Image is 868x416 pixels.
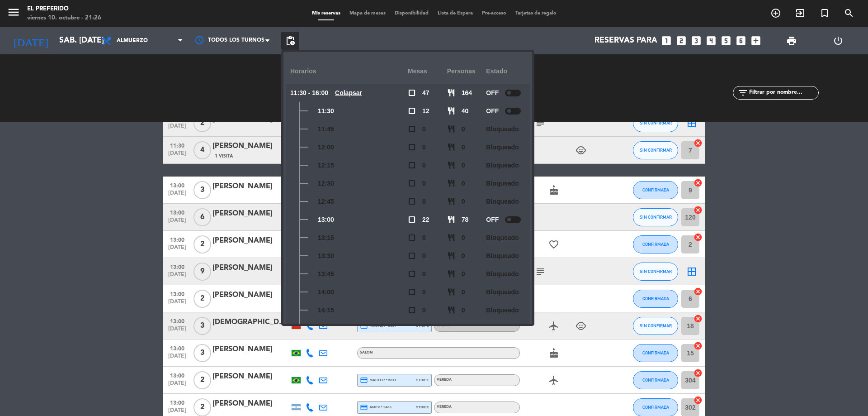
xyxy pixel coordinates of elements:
span: Bloqueado [486,305,519,316]
span: 13:00 [166,316,189,326]
span: 12 [422,106,429,116]
span: 0 [462,305,465,316]
i: looks_3 [690,35,702,47]
i: cancel [693,233,703,242]
span: check_box_outline_blank [408,125,416,133]
i: search [844,8,854,19]
i: [DATE] [7,31,55,51]
div: [PERSON_NAME] [212,371,289,383]
span: Tarjetas de regalo [511,11,561,16]
span: 47 [422,88,429,98]
span: SALON [360,351,373,354]
button: CONFIRMADA [633,235,678,253]
span: 0 [462,196,465,207]
span: VEREDA [437,378,452,382]
span: Mis reservas [307,11,345,16]
span: 0 [462,251,465,261]
span: OFF [486,106,499,116]
div: [DEMOGRAPHIC_DATA][PERSON_NAME] [212,316,289,328]
span: [DATE] [166,272,189,282]
span: restaurant [447,89,455,97]
span: Bloqueado [486,142,519,153]
span: 0 [462,160,465,171]
span: [DATE] [166,217,189,228]
span: restaurant [447,107,455,115]
span: check_box_outline_blank [408,197,416,206]
span: 9 [193,263,211,281]
div: [PERSON_NAME] [212,398,289,410]
span: 40 [462,106,469,116]
span: CONFIRMADA [642,378,669,383]
button: SIN CONFIRMAR [633,317,678,335]
span: 0 [422,124,426,134]
i: cancel [693,341,703,350]
i: power_settings_new [833,35,844,46]
span: 2 [193,114,211,132]
span: 12:00 [318,142,334,153]
i: cake [548,185,559,196]
button: SIN CONFIRMAR [633,141,678,159]
span: check_box_outline_blank [408,215,416,224]
span: 3 [193,181,211,199]
i: add_circle_outline [770,8,781,19]
button: menu [7,5,20,22]
span: 13:15 [318,233,334,243]
span: check_box_outline_blank [408,89,416,97]
span: 0 [462,124,465,134]
span: [DATE] [166,150,189,161]
button: SIN CONFIRMAR [633,114,678,132]
i: cancel [693,139,703,148]
input: Filtrar por nombre... [748,88,818,98]
span: Bloqueado [486,251,519,261]
span: 1 Visita [215,153,233,160]
span: 14:00 [318,287,334,297]
span: 2 [193,290,211,308]
span: [DATE] [166,299,189,309]
span: [DATE] [166,326,189,336]
span: 0 [422,269,426,279]
span: restaurant [447,125,455,133]
span: CONFIRMADA [642,296,669,301]
span: check_box_outline_blank [408,252,416,260]
span: 13:00 [166,207,189,217]
span: 0 [462,233,465,243]
i: turned_in_not [819,8,830,19]
span: 13:00 [166,180,189,190]
i: filter_list [737,87,748,98]
span: Mapa de mesas [345,11,390,16]
i: credit_card [360,403,368,411]
i: looks_6 [735,35,747,47]
span: 3 [193,344,211,362]
span: 0 [422,196,426,207]
div: Horarios [290,59,408,84]
span: SIN CONFIRMAR [640,323,672,328]
span: 6 [193,208,211,226]
span: check_box_outline_blank [408,179,416,187]
i: exit_to_app [795,8,806,19]
i: looks_two [675,35,687,47]
span: 11:45 [318,124,334,134]
span: 0 [462,178,465,189]
span: CONFIRMADA [642,187,669,192]
span: check_box_outline_blank [408,107,416,115]
span: restaurant [447,234,455,242]
span: 13:00 [166,343,189,353]
span: 13:00 [166,288,189,299]
span: 11:30 [318,106,334,116]
span: [DATE] [166,123,189,134]
span: Bloqueado [486,178,519,189]
div: [PERSON_NAME] [212,208,289,220]
span: 12:45 [318,196,334,207]
span: 14:30 [318,323,334,334]
i: cancel [693,206,703,215]
span: 13:00 [166,261,189,272]
i: airplanemode_active [548,320,559,331]
span: amex * 9466 [360,403,392,411]
span: Bloqueado [486,233,519,243]
button: SIN CONFIRMAR [633,208,678,226]
i: border_all [686,118,697,129]
span: restaurant [447,161,455,169]
span: 0 [422,287,426,297]
span: print [786,35,797,46]
span: OFF [486,88,499,98]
